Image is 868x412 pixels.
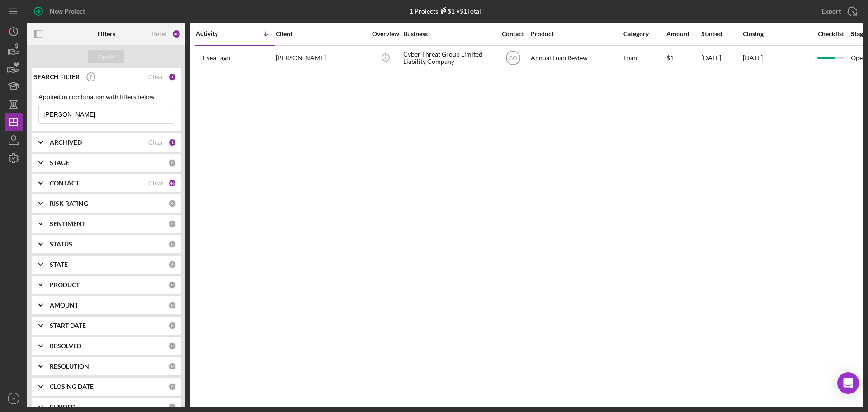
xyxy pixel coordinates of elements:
div: Clear [148,139,164,146]
b: RESOLVED [50,342,81,350]
b: CONTACT [50,180,79,187]
text: IV [11,396,16,401]
b: STAGE [50,159,69,166]
div: 46 [168,179,176,187]
span: $1 [666,54,674,62]
div: Checklist [811,30,850,38]
div: [DATE] [701,46,742,70]
b: SEARCH FILTER [34,73,80,81]
div: 0 [168,362,176,370]
time: [DATE] [743,54,763,62]
div: Client [276,30,366,38]
b: RESOLUTION [50,363,89,370]
button: Export [812,2,863,20]
div: 0 [168,240,176,248]
div: Amount [666,30,700,38]
div: 0 [168,260,176,269]
div: Open Intercom Messenger [837,372,859,394]
button: New Project [27,2,94,20]
div: Cyber Threat Group Limited Liability Company [403,46,494,70]
div: 0 [168,159,176,167]
b: AMOUNT [50,302,78,309]
div: 1 [168,138,176,147]
div: Product [531,30,621,38]
div: Contact [496,30,530,38]
button: IV [5,389,23,407]
b: CLOSING DATE [50,383,94,390]
div: 0 [168,220,176,228]
div: Reset [152,30,167,38]
div: 1 [168,73,176,81]
div: $1 [438,7,455,15]
div: Applied in combination with filters below [38,93,174,100]
div: 0 [168,281,176,289]
div: Clear [148,180,164,187]
button: Apply [88,50,124,63]
b: STATE [50,261,68,268]
div: Started [701,30,742,38]
b: STATUS [50,241,72,248]
div: Apply [98,50,115,63]
b: PRODUCT [50,281,80,289]
div: [PERSON_NAME] [276,46,366,70]
div: 1 Projects • $1 Total [410,7,481,15]
div: Business [403,30,494,38]
div: 0 [168,403,176,411]
b: RISK RATING [50,200,88,207]
div: 0 [168,322,176,330]
text: SO [509,55,517,62]
b: ARCHIVED [50,139,82,146]
div: Export [821,2,841,20]
div: Closing [743,30,811,38]
div: 0 [168,383,176,391]
div: Annual Loan Review [531,46,621,70]
div: Loan [623,46,665,70]
div: 0 [168,301,176,309]
div: 0 [168,199,176,208]
time: 2024-08-16 19:41 [202,54,230,62]
b: Filters [97,30,115,38]
div: Overview [368,30,402,38]
b: FUNDED [50,403,75,411]
b: START DATE [50,322,86,329]
div: Clear [148,73,164,81]
div: 0 [168,342,176,350]
div: New Project [50,2,85,20]
div: Category [623,30,665,38]
b: SENTIMENT [50,220,85,227]
div: Activity [196,30,236,37]
div: 48 [172,29,181,38]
